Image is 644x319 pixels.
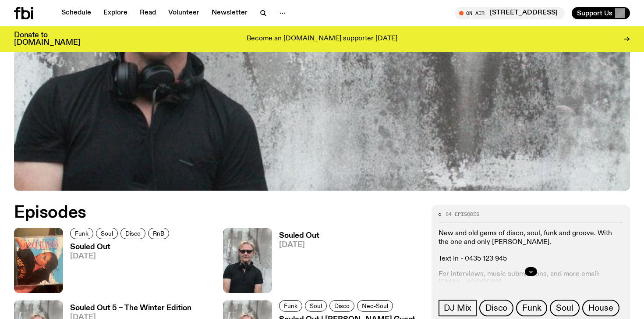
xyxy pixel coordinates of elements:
[485,303,507,313] span: Disco
[334,303,350,309] span: Disco
[479,300,513,316] a: Disco
[70,228,93,239] a: Funk
[556,303,573,313] span: Soul
[572,7,630,19] button: Support Us
[223,228,272,293] img: Stephen looks directly at the camera, wearing a black tee, black sunglasses and headphones around...
[588,303,613,313] span: House
[439,229,623,263] p: New and old gems of disco, soul, funk and groove. With the one and only [PERSON_NAME]. Text In - ...
[70,244,172,251] h3: Souled Out
[98,7,133,19] a: Explore
[357,300,393,312] a: Neo-Soul
[446,212,479,217] span: 84 episodes
[522,303,541,313] span: Funk
[284,303,297,309] span: Funk
[455,7,565,19] button: On Air[STREET_ADDRESS]
[439,300,477,316] a: DJ Mix
[163,7,205,19] a: Volunteer
[206,7,253,19] a: Newsletter
[305,300,327,312] a: Soul
[148,228,169,239] a: RnB
[70,305,191,312] h3: Souled Out 5 – The Winter Edition
[577,9,612,17] span: Support Us
[125,230,141,237] span: Disco
[153,230,164,237] span: RnB
[582,300,619,316] a: House
[134,7,161,19] a: Read
[75,230,88,237] span: Funk
[101,230,113,237] span: Soul
[14,32,80,47] h3: Donate to [DOMAIN_NAME]
[279,300,302,312] a: Funk
[329,300,354,312] a: Disco
[272,232,319,293] a: Souled Out[DATE]
[96,228,118,239] a: Soul
[516,300,547,316] a: Funk
[56,7,96,19] a: Schedule
[362,303,388,309] span: Neo-Soul
[63,244,172,293] a: Souled Out[DATE]
[444,303,471,313] span: DJ Mix
[279,241,319,249] span: [DATE]
[14,205,421,221] h2: Episodes
[279,232,319,240] h3: Souled Out
[310,303,322,309] span: Soul
[70,253,172,260] span: [DATE]
[120,228,145,239] a: Disco
[550,300,579,316] a: Soul
[464,10,560,16] span: Tune in live
[247,35,397,43] p: Become an [DOMAIN_NAME] supporter [DATE]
